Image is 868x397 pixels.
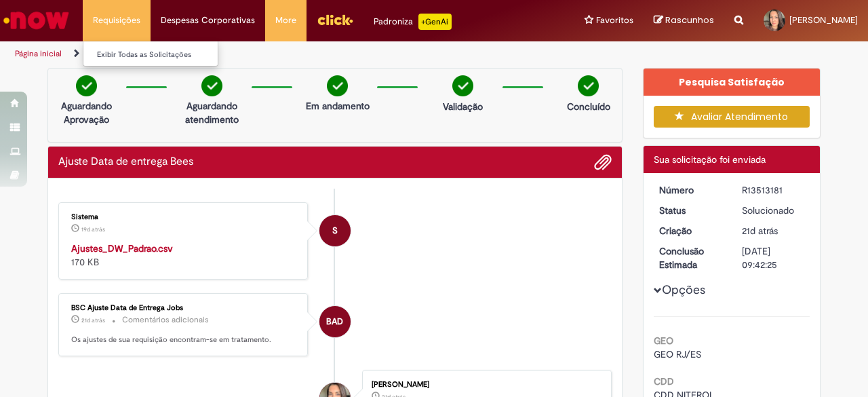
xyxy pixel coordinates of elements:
div: Padroniza [374,14,452,30]
span: GEO RJ/ES [654,348,701,360]
span: Sua solicitação foi enviada [654,153,766,166]
img: click_logo_yellow_360x200.png [317,10,353,30]
span: S [332,214,338,247]
small: Comentários adicionais [122,314,209,326]
div: Sistema [319,215,351,246]
ul: Requisições [83,41,218,67]
img: check-circle-green.png [327,75,348,96]
button: Adicionar anexos [594,153,612,171]
a: Rascunhos [654,14,714,27]
span: Rascunhos [665,14,714,26]
span: Despesas Corporativas [161,14,255,27]
a: Exibir Todas as Solicitações [83,48,233,62]
h2: Ajuste Data de entrega Bees Histórico de tíquete [58,156,193,168]
dt: Criação [649,224,732,238]
b: GEO [654,335,673,347]
div: Pesquisa Satisfação [644,69,821,96]
div: [DATE] 09:42:25 [742,244,805,271]
span: 21d atrás [742,225,778,237]
a: Ajustes_DW_Padrao.csv [71,242,173,254]
div: BSC Ajuste Data de Entrega Jobs [71,304,297,312]
div: [PERSON_NAME] [372,381,597,389]
div: 10/09/2025 09:42:21 [742,224,805,238]
img: check-circle-green.png [76,75,97,96]
time: 10/09/2025 09:42:21 [742,225,778,237]
img: check-circle-green.png [578,75,599,96]
button: Avaliar Atendimento [654,106,810,128]
p: Aguardando atendimento [179,99,245,126]
time: 10/09/2025 12:15:04 [81,316,105,324]
ul: Trilhas de página [10,41,568,67]
dt: Número [649,183,732,197]
p: +GenAi [418,14,452,30]
span: Favoritos [596,14,633,27]
p: Em andamento [306,99,370,113]
img: check-circle-green.png [452,75,473,96]
span: [PERSON_NAME] [789,14,858,26]
p: Os ajustes de sua requisição encontram-se em tratamento. [71,335,297,345]
img: ServiceNow [1,7,71,34]
img: check-circle-green.png [201,75,222,96]
div: Sistema [71,213,297,221]
p: Concluído [567,100,610,113]
div: Solucionado [742,204,805,217]
span: BAD [326,305,343,338]
dt: Conclusão Estimada [649,244,732,271]
b: CDD [654,375,674,387]
p: Validação [443,100,483,113]
div: R13513181 [742,183,805,197]
time: 12/09/2025 10:29:16 [81,225,105,233]
div: BSC Ajuste Data de Entrega Jobs [319,306,351,337]
span: 21d atrás [81,316,105,324]
span: Requisições [93,14,140,27]
span: More [275,14,296,27]
p: Aguardando Aprovação [54,99,119,126]
div: 170 KB [71,242,297,269]
span: 19d atrás [81,225,105,233]
dt: Status [649,204,732,217]
a: Página inicial [15,48,62,59]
